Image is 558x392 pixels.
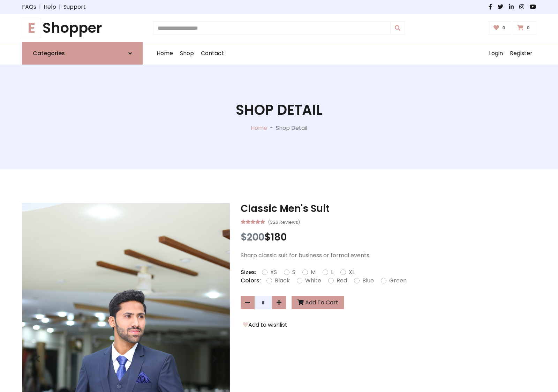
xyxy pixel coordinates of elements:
a: EShopper [22,20,143,36]
a: FAQs [22,3,36,11]
a: Register [506,42,536,65]
span: 0 [500,25,507,31]
span: E [22,18,41,38]
a: Support [63,3,86,11]
button: Add To Cart [292,296,344,309]
span: | [56,3,63,11]
a: Help [44,3,56,11]
span: | [36,3,44,11]
label: White [305,276,321,285]
label: Green [389,276,407,285]
p: Sizes: [241,268,256,276]
a: 0 [513,21,536,35]
a: Contact [197,42,227,65]
label: L [331,268,333,276]
h6: Categories [33,50,65,57]
p: Colors: [241,276,261,285]
a: Login [485,42,506,65]
span: $200 [241,230,264,244]
button: Add to wishlist [241,320,289,330]
label: Black [275,276,290,285]
p: Sharp classic suit for business or formal events. [241,251,536,260]
label: XS [270,268,277,276]
a: Home [251,124,267,132]
label: Red [337,276,347,285]
a: Home [153,42,176,65]
a: 0 [489,21,512,35]
h1: Shopper [22,20,143,36]
h3: Classic Men's Suit [241,203,536,215]
p: Shop Detail [276,124,307,132]
h1: Shop Detail [236,102,323,118]
a: Categories [22,42,143,65]
small: (326 Reviews) [268,217,300,226]
label: XL [349,268,355,276]
span: 180 [271,230,287,244]
a: Shop [176,42,197,65]
h3: $ [241,231,536,243]
label: M [311,268,316,276]
p: - [267,124,276,132]
span: 0 [525,25,531,31]
label: Blue [362,276,374,285]
label: S [292,268,295,276]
